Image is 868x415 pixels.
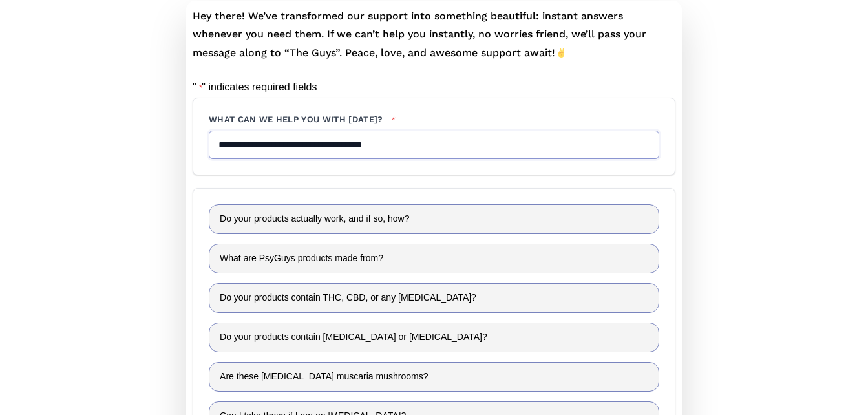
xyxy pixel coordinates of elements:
[209,114,659,125] label: What can we help you with [DATE]?
[209,362,659,392] a: Are these [MEDICAL_DATA] muscaria mushrooms?
[556,47,566,58] img: ✌️
[209,283,659,313] a: Do your products contain THC, CBD, or any [MEDICAL_DATA]?
[209,323,659,352] a: Do your products contain [MEDICAL_DATA] or [MEDICAL_DATA]?
[209,204,659,234] a: Do your products actually work, and if so, how?
[193,7,675,63] p: Hey there! We’ve transformed our support into something beautiful: instant answers whenever you n...
[193,78,675,98] p: " " indicates required fields
[209,244,659,273] a: What are PsyGuys products made from?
